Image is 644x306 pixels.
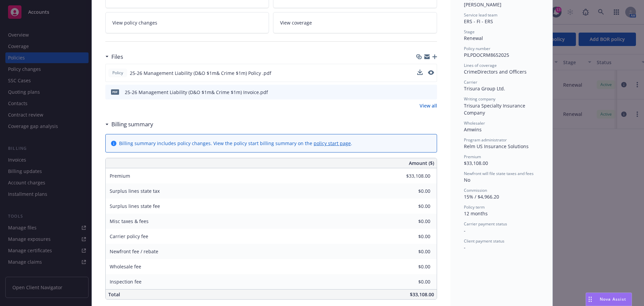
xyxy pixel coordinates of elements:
span: - [464,244,466,251]
span: Policy [111,70,124,76]
button: download file [417,70,423,75]
span: Commission [464,187,487,193]
span: Policy term [464,204,485,210]
span: Client payment status [464,238,504,244]
h3: Billing summary [111,120,153,129]
input: 0.00 [391,262,434,272]
span: 15% / $4,966.20 [464,193,499,200]
button: download file [417,70,423,77]
input: 0.00 [391,186,434,196]
div: Drag to move [586,293,594,306]
button: preview file [428,70,434,77]
button: preview file [428,70,434,75]
span: Wholesaler [464,120,485,126]
span: No [464,177,470,183]
span: $33,108.00 [410,291,434,298]
span: Relm US Insurance Solutions [464,143,529,149]
span: Lines of coverage [464,62,497,68]
span: Trisura Specialty Insurance Company [464,102,527,116]
span: $33,108.00 [464,160,488,166]
span: Service lead team [464,12,497,18]
span: Misc taxes & fees [110,218,149,224]
span: Writing company [464,96,495,102]
span: Amount ($) [409,160,434,167]
span: Wholesale fee [110,263,141,270]
span: Amwins [464,126,482,133]
button: download file [418,89,423,96]
span: Directors and Officers [477,69,527,75]
span: pdf [111,89,119,94]
span: Policy number [464,46,490,51]
span: Inspection fee [110,278,142,285]
div: Billing summary includes policy changes. View the policy start billing summary on the . [119,140,352,147]
span: Nova Assist [600,296,626,302]
span: Crime [464,69,477,75]
span: Premium [110,173,130,179]
button: Nova Assist [586,293,632,306]
span: 12 months [464,210,488,217]
input: 0.00 [391,247,434,257]
a: View all [420,102,437,109]
span: Newfront fee / rebate [110,248,158,255]
button: preview file [428,89,434,96]
span: Premium [464,154,481,160]
span: Newfront will file state taxes and fees [464,171,534,176]
span: PILPDOCRM8652025 [464,52,509,58]
span: Total [108,291,120,298]
input: 0.00 [391,201,434,211]
div: Billing summary [105,120,153,129]
span: Surplus lines state fee [110,203,160,209]
span: Carrier [464,79,477,85]
h3: Files [111,52,123,61]
div: 25-26 Management Liability (D&O $1m& Crime $1m) Invoice.pdf [125,89,268,96]
span: ERS - FI - ERS [464,18,493,25]
span: Renewal [464,35,483,41]
a: View policy changes [105,12,269,33]
div: Files [105,52,123,61]
input: 0.00 [391,231,434,242]
a: policy start page [314,140,351,146]
input: 0.00 [391,277,434,287]
span: Surplus lines state tax [110,188,160,194]
a: View coverage [273,12,437,33]
input: 0.00 [391,216,434,226]
span: [PERSON_NAME] [464,1,501,8]
span: Carrier policy fee [110,233,148,239]
span: Program administrator [464,137,507,143]
span: Trisura Group Ltd. [464,85,505,92]
input: 0.00 [391,171,434,181]
span: - [464,227,466,234]
span: Carrier payment status [464,221,507,227]
span: View coverage [280,19,312,26]
span: 25-26 Management Liability (D&O $1m& Crime $1m) Policy .pdf [130,70,271,77]
span: View policy changes [112,19,157,26]
span: Stage [464,29,475,35]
